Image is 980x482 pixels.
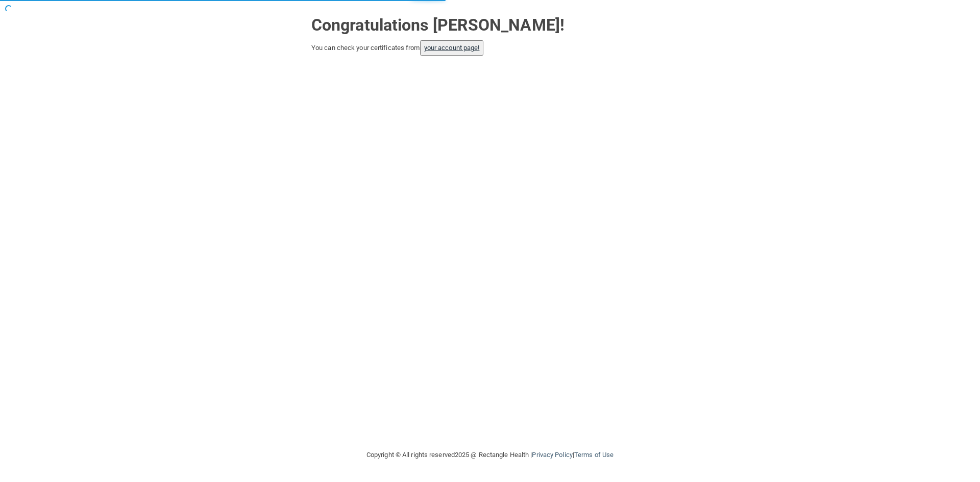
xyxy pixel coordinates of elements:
[311,40,669,56] div: You can check your certificates from
[424,44,480,52] a: your account page!
[532,451,572,459] a: Privacy Policy
[574,451,614,459] a: Terms of Use
[311,15,565,35] strong: Congratulations [PERSON_NAME]!
[420,40,484,56] button: your account page!
[304,439,676,471] div: Copyright © All rights reserved 2025 @ Rectangle Health | |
